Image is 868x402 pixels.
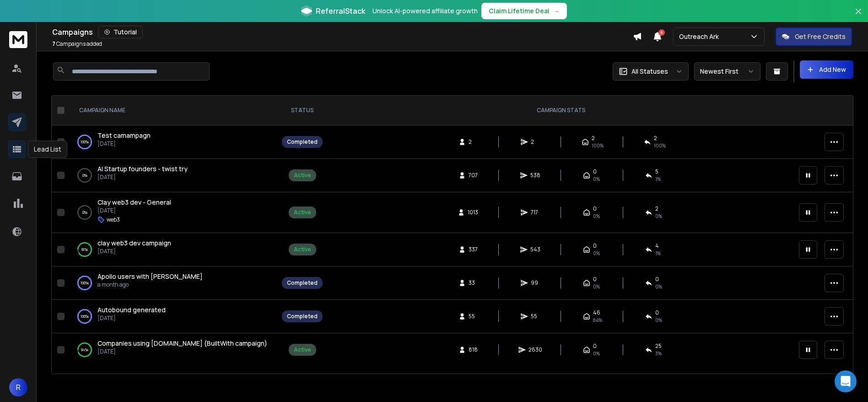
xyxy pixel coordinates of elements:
span: 55 [531,313,540,320]
a: Companies using [DOMAIN_NAME] (BuiltWith campaign) [97,339,267,348]
span: 717 [531,209,540,216]
span: 5 [655,168,658,175]
td: 100%Autobound generated[DATE] [68,300,276,333]
a: clay web3 dev campaign [97,239,171,248]
div: Completed [287,313,318,320]
span: 0 [655,276,659,283]
span: → [553,6,560,16]
span: 0 [593,342,597,350]
td: 100%Test camampagn[DATE] [68,125,276,159]
span: ReferralStack [316,5,365,16]
span: 0 % [655,212,662,220]
span: 2 [655,205,658,212]
div: Completed [287,138,318,146]
a: Apollo users with [PERSON_NAME] [97,272,203,281]
div: Campaigns [52,26,633,38]
span: 707 [469,172,478,179]
span: 0 [655,309,659,316]
span: 25 [655,342,662,350]
a: Test camampagn [97,131,151,140]
span: 3 % [655,350,662,357]
button: Tutorial [98,26,143,38]
p: 100 % [81,137,89,147]
p: [DATE] [97,174,188,181]
span: 1 % [655,250,661,257]
span: 99 [531,279,540,287]
p: Campaigns added [52,40,102,48]
span: Clay web3 dev - General [97,198,171,206]
div: Active [294,346,311,353]
th: STATUS [276,96,328,125]
span: 2 [654,135,657,142]
a: Autobound generated [97,305,166,315]
span: 1013 [468,209,478,216]
p: [DATE] [97,207,171,214]
span: 543 [530,246,540,253]
button: Close banner [852,5,864,27]
span: 0 % [593,175,600,183]
span: 0% [593,350,600,357]
p: a month ago [97,281,203,288]
span: 46 [593,309,600,316]
span: 2 [531,138,540,146]
span: 33 [469,279,478,287]
div: Lead List [28,141,67,158]
span: 538 [530,172,540,179]
p: 100 % [81,278,89,288]
span: 55 [469,313,478,320]
span: 8 [658,29,665,36]
a: Clay web3 dev - General [97,198,171,207]
p: Unlock AI-powered affiliate growth [372,6,478,16]
span: 0 [593,276,597,283]
p: [DATE] [97,140,151,147]
span: 2 [469,138,478,146]
span: 0 [593,205,597,212]
span: 100 % [592,142,604,149]
span: 0 % [655,283,662,290]
td: 94%Companies using [DOMAIN_NAME] (BuiltWith campaign)[DATE] [68,333,276,367]
button: R [9,378,27,397]
td: 0%AI Startup founders - twist try[DATE] [68,159,276,192]
span: 100 % [654,142,666,149]
span: 818 [469,346,478,353]
span: 0 [593,168,597,175]
span: 0% [593,283,600,290]
p: [DATE] [97,248,171,255]
th: CAMPAIGN NAME [68,96,276,125]
p: 0 % [82,208,87,217]
button: Add New [800,60,853,79]
span: 0% [593,250,600,257]
span: Companies using [DOMAIN_NAME] (BuiltWith campaign) [97,339,267,348]
p: 94 % [81,345,88,354]
span: 2 [592,135,595,142]
p: All Statuses [631,67,668,76]
div: Completed [287,279,318,287]
p: web3 [107,216,120,223]
p: Outreach Ark [679,32,722,41]
div: Active [294,172,311,179]
p: 91 % [81,245,88,254]
span: 1 % [655,175,661,183]
span: 7 [52,40,55,48]
p: [DATE] [97,348,267,355]
button: Claim Lifetime Deal→ [481,3,567,19]
th: CAMPAIGN STATS [328,96,793,125]
span: 0 [593,242,597,250]
span: 84 % [593,316,602,324]
p: Get Free Credits [795,32,846,41]
p: 0 % [82,171,87,180]
span: AI Startup founders - twist try [97,164,188,173]
span: 0 % [655,316,662,324]
span: 0% [593,212,600,220]
span: 2630 [528,346,542,353]
div: Open Intercom Messenger [835,370,857,392]
button: Newest First [694,62,760,81]
p: 100 % [81,312,89,321]
td: 100%Apollo users with [PERSON_NAME]a month ago [68,266,276,300]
